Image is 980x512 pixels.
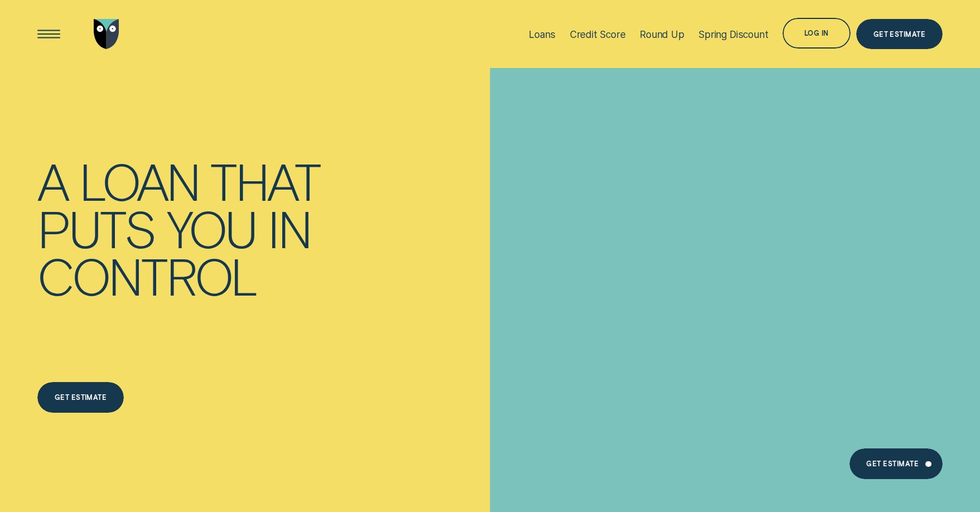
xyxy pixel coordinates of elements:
h4: A loan that puts you in control [37,157,332,300]
button: Open Menu [33,19,64,50]
a: Get Estimate [849,448,943,479]
div: Loans [529,28,556,40]
div: Spring Discount [698,28,768,40]
div: Credit Score [570,28,626,40]
div: Round Up [640,28,684,40]
img: Wisr [94,19,119,50]
a: Get Estimate [856,19,943,50]
a: Get estimate [37,382,124,413]
button: Log in [783,18,851,49]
